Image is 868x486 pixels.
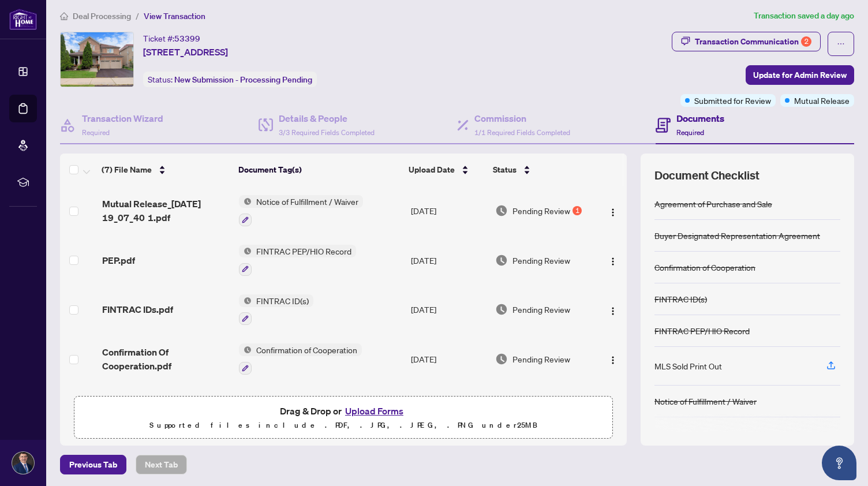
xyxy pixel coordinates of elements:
[694,94,771,107] span: Submitted for Review
[409,163,455,176] span: Upload Date
[608,356,618,365] img: Logo
[174,74,312,85] span: New Submission - Processing Pending
[406,235,491,285] td: [DATE]
[404,154,488,186] th: Upload Date
[608,306,618,316] img: Logo
[654,197,772,210] div: Agreement of Purchase and Sale
[102,163,152,176] span: (7) File Name
[239,294,252,307] img: Status Icon
[342,403,407,418] button: Upload Forms
[143,72,317,87] div: Status:
[239,245,252,257] img: Status Icon
[512,353,570,365] span: Pending Review
[672,32,821,51] button: Transaction Communication2
[608,257,618,266] img: Logo
[239,343,362,375] button: Status IconConfirmation of Cooperation
[60,455,126,474] button: Previous Tab
[746,65,854,85] button: Update for Admin Review
[695,32,811,51] div: Transaction Communication
[495,353,508,365] img: Document Status
[9,9,37,30] img: logo
[604,350,622,368] button: Logo
[822,446,856,480] button: Open asap
[608,208,618,217] img: Logo
[144,11,205,21] span: View Transaction
[753,66,847,84] span: Update for Admin Review
[252,245,356,257] span: FINTRAC PEP/HIO Record
[654,395,757,408] div: Notice of Fulfillment / Waiver
[801,36,811,47] div: 2
[754,9,854,23] article: Transaction saved a day ago
[512,204,570,217] span: Pending Review
[488,154,594,186] th: Status
[102,302,173,316] span: FINTRAC IDs.pdf
[406,384,491,433] td: [DATE]
[279,111,375,125] h4: Details & People
[604,251,622,270] button: Logo
[82,111,163,125] h4: Transaction Wizard
[794,94,850,107] span: Mutual Release
[239,195,252,208] img: Status Icon
[676,128,704,137] span: Required
[82,128,110,137] span: Required
[493,163,517,176] span: Status
[837,40,845,48] span: ellipsis
[654,261,755,274] div: Confirmation of Cooperation
[136,455,187,474] button: Next Tab
[12,452,34,474] img: Profile Icon
[279,128,375,137] span: 3/3 Required Fields Completed
[604,201,622,220] button: Logo
[495,204,508,217] img: Document Status
[654,167,759,184] span: Document Checklist
[136,9,139,23] li: /
[474,111,570,125] h4: Commission
[406,285,491,335] td: [DATE]
[654,360,722,372] div: MLS Sold Print Out
[252,294,313,307] span: FINTRAC ID(s)
[239,343,252,356] img: Status Icon
[406,186,491,235] td: [DATE]
[239,245,356,276] button: Status IconFINTRAC PEP/HIO Record
[174,33,200,44] span: 53399
[97,154,233,186] th: (7) File Name
[512,303,570,316] span: Pending Review
[406,334,491,384] td: [DATE]
[573,206,582,215] div: 1
[239,294,313,326] button: Status IconFINTRAC ID(s)
[654,324,750,337] div: FINTRAC PEP/HIO Record
[239,195,363,226] button: Status IconNotice of Fulfillment / Waiver
[81,418,605,432] p: Supported files include .PDF, .JPG, .JPEG, .PNG under 25 MB
[252,343,362,356] span: Confirmation of Cooperation
[73,11,131,21] span: Deal Processing
[60,12,68,20] span: home
[252,195,363,208] span: Notice of Fulfillment / Waiver
[102,345,230,373] span: Confirmation Of Cooperation.pdf
[604,300,622,319] button: Logo
[61,32,133,87] img: IMG-W12368098_1.jpg
[495,254,508,267] img: Document Status
[474,128,570,137] span: 1/1 Required Fields Completed
[143,32,200,45] div: Ticket #:
[512,254,570,267] span: Pending Review
[74,397,612,439] span: Drag & Drop orUpload FormsSupported files include .PDF, .JPG, .JPEG, .PNG under25MB
[495,303,508,316] img: Document Status
[280,403,407,418] span: Drag & Drop or
[143,45,228,59] span: [STREET_ADDRESS]
[654,293,707,305] div: FINTRAC ID(s)
[69,455,117,474] span: Previous Tab
[102,197,230,225] span: Mutual Release_[DATE] 19_07_40 1.pdf
[676,111,724,125] h4: Documents
[102,253,135,267] span: PEP.pdf
[654,229,820,242] div: Buyer Designated Representation Agreement
[234,154,404,186] th: Document Tag(s)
